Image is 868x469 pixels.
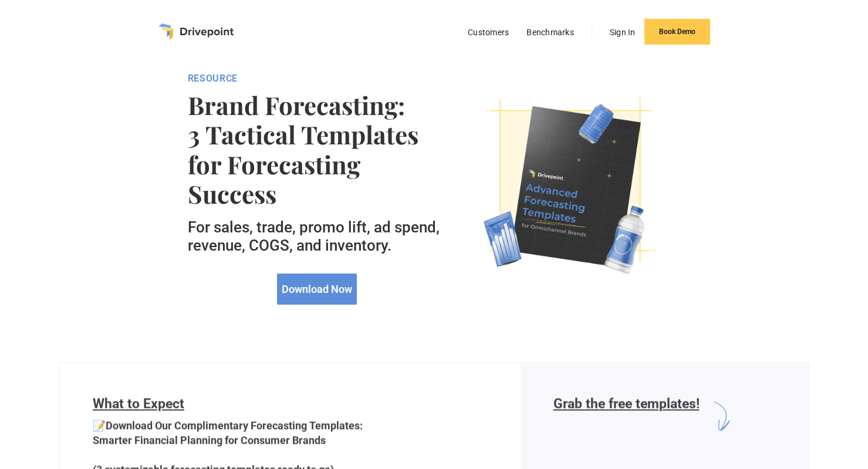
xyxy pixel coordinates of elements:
[188,90,446,209] strong: Brand Forecasting: 3 Tactical Templates for Forecasting Success
[93,396,184,411] span: What to Expect
[462,25,515,40] a: Customers
[521,25,580,40] a: Benchmarks
[644,19,710,45] a: Book Demo
[700,396,740,436] img: arrow
[188,218,446,255] h5: For sales, trade, promo lift, ad spend, revenue, COGS, and inventory.
[158,23,234,40] a: home
[188,73,446,85] div: RESOURCE
[93,419,363,446] strong: Download Our Complimentary Forecasting Templates: Smarter Financial Planning for Consumer Brands
[553,396,700,436] h6: Grab the free templates!
[277,274,357,305] a: Download Now
[604,25,641,40] a: Sign In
